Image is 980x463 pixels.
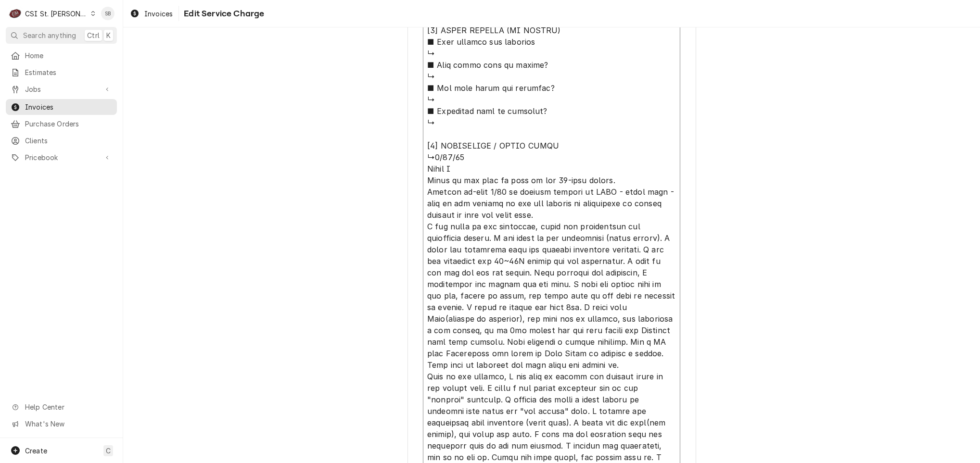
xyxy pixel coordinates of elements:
a: Go to What's New [6,416,117,432]
a: Invoices [6,99,117,115]
a: Go to Pricebook [6,150,117,165]
span: Ctrl [87,30,100,40]
span: Pricebook [25,152,98,163]
div: Shayla Bell's Avatar [101,7,115,20]
span: Help Center [25,402,111,412]
span: Jobs [25,84,98,94]
span: Invoices [25,102,112,112]
span: Create [25,447,47,455]
span: C [106,446,111,456]
a: Go to Jobs [6,81,117,97]
span: Edit Service Charge [181,7,264,20]
a: Home [6,48,117,63]
div: CSI St. [PERSON_NAME] [25,9,88,19]
span: Clients [25,136,112,146]
div: C [9,7,22,20]
span: What's New [25,419,111,429]
span: Invoices [144,9,173,19]
span: Search anything [23,30,76,40]
span: Estimates [25,67,112,77]
div: SB [101,7,115,20]
div: CSI St. Louis's Avatar [9,7,22,20]
a: Estimates [6,64,117,80]
span: Home [25,50,112,61]
span: K [106,30,111,40]
a: Go to Help Center [6,399,117,415]
button: Search anythingCtrlK [6,27,117,44]
a: Clients [6,133,117,149]
span: Purchase Orders [25,119,112,129]
a: Invoices [126,6,177,22]
a: Purchase Orders [6,116,117,132]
